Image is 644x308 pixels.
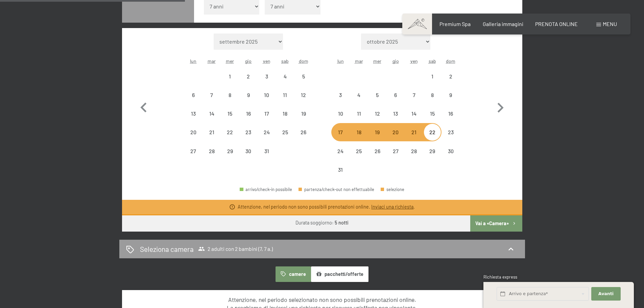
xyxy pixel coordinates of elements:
[386,86,405,104] div: arrivo/check-in non effettuabile
[423,67,442,85] div: Sat Aug 01 2026
[239,86,258,104] div: arrivo/check-in non effettuabile
[442,67,460,85] div: arrivo/check-in non effettuabile
[442,104,460,123] div: arrivo/check-in non effettuabile
[387,92,404,109] div: 6
[221,104,239,123] div: Wed Jul 15 2026
[483,274,517,280] span: Richiesta express
[392,58,399,64] abbr: giovedì
[294,86,312,104] div: arrivo/check-in non effettuabile
[371,204,413,210] a: Inviaci una richiesta
[424,92,441,109] div: 8
[239,67,258,85] div: Thu Jul 02 2026
[442,123,460,141] div: arrivo/check-in non effettuabile
[184,104,202,123] div: arrivo/check-in non effettuabile
[442,148,459,165] div: 30
[239,104,258,123] div: arrivo/check-in non effettuabile
[368,142,386,160] div: Wed Aug 26 2026
[535,21,578,27] a: PRENOTA ONLINE
[294,67,312,85] div: arrivo/check-in non effettuabile
[258,86,276,104] div: arrivo/check-in non effettuabile
[245,58,252,64] abbr: giovedì
[258,148,275,165] div: 31
[184,86,202,104] div: Mon Jul 06 2026
[442,142,460,160] div: Sun Aug 30 2026
[350,142,368,160] div: arrivo/check-in non effettuabile
[331,161,350,179] div: arrivo/check-in non effettuabile
[238,204,415,210] div: Attenzione, nel periodo non sono possibili prenotazioni online. .
[221,123,239,141] div: Wed Jul 22 2026
[295,92,312,109] div: 12
[277,129,293,146] div: 25
[184,86,202,104] div: arrivo/check-in non effettuabile
[423,86,442,104] div: arrivo/check-in non effettuabile
[424,129,441,146] div: 22
[240,187,292,192] div: arrivo/check-in possibile
[240,74,257,91] div: 2
[239,142,258,160] div: Thu Jul 30 2026
[258,111,275,128] div: 17
[410,58,418,64] abbr: venerdì
[331,86,350,104] div: Mon Aug 03 2026
[405,92,422,109] div: 7
[423,67,442,85] div: arrivo/check-in non effettuabile
[386,104,405,123] div: Thu Aug 13 2026
[294,123,312,141] div: arrivo/check-in non effettuabile
[405,142,423,160] div: Fri Aug 28 2026
[332,167,349,184] div: 31
[381,187,404,192] div: selezione
[221,111,238,128] div: 15
[184,104,202,123] div: Mon Jul 13 2026
[276,123,294,141] div: arrivo/check-in non effettuabile
[239,123,258,141] div: Thu Jul 23 2026
[442,129,459,146] div: 23
[258,104,276,123] div: Fri Jul 17 2026
[424,111,441,128] div: 15
[295,129,312,146] div: 26
[276,123,294,141] div: Sat Jul 25 2026
[405,86,423,104] div: Fri Aug 07 2026
[276,86,294,104] div: arrivo/check-in non effettuabile
[423,104,442,123] div: arrivo/check-in non effettuabile
[368,86,386,104] div: arrivo/check-in non effettuabile
[276,104,294,123] div: arrivo/check-in non effettuabile
[258,67,276,85] div: arrivo/check-in non effettuabile
[331,86,350,104] div: arrivo/check-in non effettuabile
[351,129,367,146] div: 18
[351,111,367,128] div: 11
[221,104,239,123] div: arrivo/check-in non effettuabile
[386,142,405,160] div: Thu Aug 27 2026
[185,148,202,165] div: 27
[239,104,258,123] div: Thu Jul 16 2026
[202,142,221,160] div: Tue Jul 28 2026
[240,111,257,128] div: 16
[369,92,386,109] div: 5
[294,123,312,141] div: Sun Jul 26 2026
[442,67,460,85] div: Sun Aug 02 2026
[331,104,350,123] div: arrivo/check-in non effettuabile
[294,104,312,123] div: Sun Jul 19 2026
[203,92,220,109] div: 7
[258,86,276,104] div: Fri Jul 10 2026
[350,123,368,141] div: Tue Aug 18 2026
[350,142,368,160] div: Tue Aug 25 2026
[429,58,436,64] abbr: sabato
[202,104,221,123] div: Tue Jul 14 2026
[350,86,368,104] div: Tue Aug 04 2026
[423,104,442,123] div: Sat Aug 15 2026
[240,92,257,109] div: 9
[276,67,294,85] div: Sat Jul 04 2026
[442,92,459,109] div: 9
[335,220,349,226] b: 5 notti
[277,74,293,91] div: 4
[221,74,238,91] div: 1
[221,92,238,109] div: 8
[276,104,294,123] div: Sat Jul 18 2026
[239,86,258,104] div: Thu Jul 09 2026
[295,219,349,226] div: Durata soggiorno:
[598,291,614,297] span: Avanti
[442,142,460,160] div: arrivo/check-in non effettuabile
[258,142,276,160] div: arrivo/check-in non effettuabile
[208,58,216,64] abbr: martedì
[221,86,239,104] div: Wed Jul 08 2026
[369,148,386,165] div: 26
